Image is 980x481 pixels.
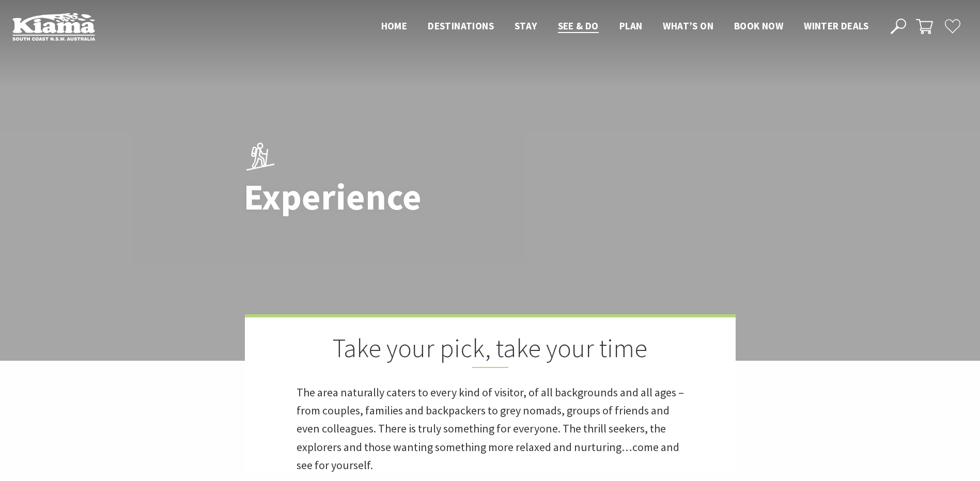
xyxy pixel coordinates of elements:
[381,20,408,32] span: Home
[371,18,879,35] nav: Main Menu
[663,20,713,32] span: What’s On
[558,20,599,32] span: See & Do
[297,333,684,368] h2: Take your pick, take your time
[515,20,537,32] span: Stay
[244,177,536,217] h1: Experience
[297,383,684,474] p: The area naturally caters to every kind of visitor, of all backgrounds and all ages – from couple...
[12,12,95,41] img: Kiama Logo
[428,20,494,32] span: Destinations
[619,20,643,32] span: Plan
[734,20,783,32] span: Book now
[804,20,868,32] span: Winter Deals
